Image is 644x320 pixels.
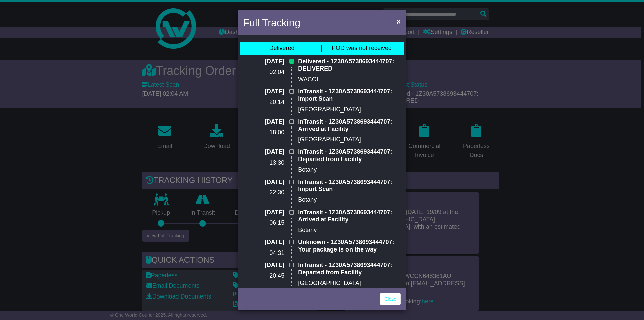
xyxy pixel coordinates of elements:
p: Unknown - 1Z30A5738693444707: Your package is on the way [298,239,401,253]
p: [DATE] [243,239,284,246]
div: Delivered [269,45,294,52]
p: 13:30 [243,159,284,167]
p: 02:04 [243,68,284,76]
p: [DATE] [243,88,284,95]
p: 22:30 [243,189,284,196]
p: 20:14 [243,99,284,106]
p: Botany [298,227,401,234]
p: [DATE] [243,209,284,216]
span: POD was not received [332,45,392,51]
p: 20:45 [243,272,284,280]
p: [GEOGRAPHIC_DATA] [298,280,401,287]
p: 18:00 [243,129,284,136]
p: InTransit - 1Z30A5738693444707: Import Scan [298,179,401,193]
p: WACOL [298,76,401,83]
p: InTransit - 1Z30A5738693444707: Import Scan [298,88,401,102]
p: Delivered - 1Z30A5738693444707: DELIVERED [298,58,401,73]
p: [DATE] [243,118,284,126]
button: Close [393,14,404,28]
p: 04:31 [243,249,284,257]
a: Close [380,293,401,305]
p: Botany [298,196,401,204]
p: 06:15 [243,219,284,227]
h4: Full Tracking [243,15,300,30]
p: [DATE] [243,58,284,65]
p: [DATE] [243,148,284,156]
p: InTransit - 1Z30A5738693444707: Departed from Facility [298,262,401,276]
p: [GEOGRAPHIC_DATA] [298,106,401,113]
p: InTransit - 1Z30A5738693444707: Arrived at Facility [298,118,401,133]
p: InTransit - 1Z30A5738693444707: Arrived at Facility [298,209,401,223]
span: × [397,17,401,25]
p: [DATE] [243,179,284,186]
p: [GEOGRAPHIC_DATA] [298,136,401,143]
p: Botany [298,166,401,174]
p: [DATE] [243,262,284,269]
p: InTransit - 1Z30A5738693444707: Departed from Facility [298,148,401,163]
